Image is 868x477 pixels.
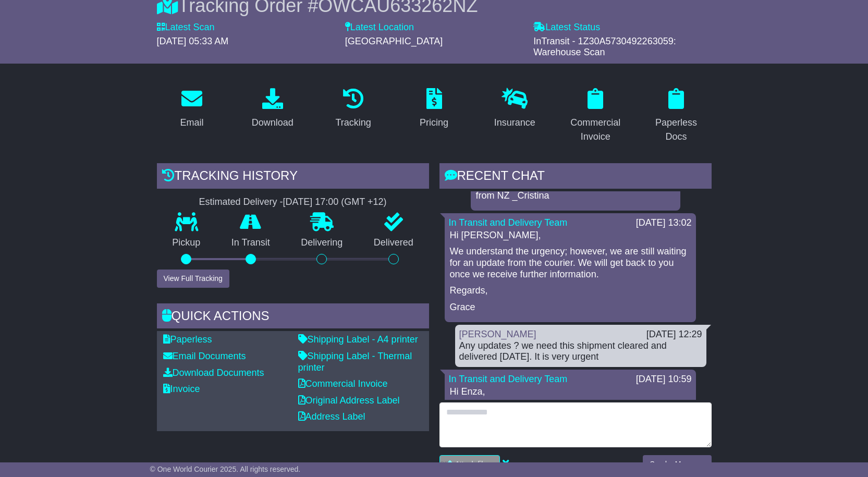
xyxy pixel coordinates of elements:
[180,116,203,130] div: Email
[450,386,691,398] p: Hi Enza,
[533,36,676,58] span: InTransit - 1Z30A5730492263059: Warehouse Scan
[345,22,414,33] label: Latest Location
[157,303,429,332] div: Quick Actions
[163,334,212,345] a: Paperless
[646,329,702,340] div: [DATE] 12:29
[298,351,412,373] a: Shipping Label - Thermal printer
[459,329,536,339] a: [PERSON_NAME]
[413,84,455,133] a: Pricing
[298,411,365,422] a: Address Label
[449,374,568,384] a: In Transit and Delivery Team
[245,84,300,133] a: Download
[298,378,388,389] a: Commercial Invoice
[450,246,691,280] p: We understand the urgency; however, we are still waiting for an update from the courier. We will ...
[345,36,443,46] span: [GEOGRAPHIC_DATA]
[286,237,359,249] p: Delivering
[163,368,264,378] a: Download Documents
[636,217,692,229] div: [DATE] 13:02
[283,197,387,208] div: [DATE] 17:00 (GMT +12)
[252,116,294,130] div: Download
[494,116,535,130] div: Insurance
[157,22,215,33] label: Latest Scan
[459,340,702,363] div: Any updates ? we need this shipment cleared and delivered [DATE]. It is very urgent
[163,384,200,394] a: Invoice
[173,84,210,133] a: Email
[358,237,429,249] p: Delivered
[420,116,448,130] div: Pricing
[641,84,712,148] a: Paperless Docs
[157,197,429,208] div: Estimated Delivery -
[328,84,377,133] a: Tracking
[450,302,691,313] p: Grace
[533,22,600,33] label: Latest Status
[450,285,691,297] p: Regards,
[157,163,429,191] div: Tracking history
[298,334,418,345] a: Shipping Label - A4 printer
[157,237,216,249] p: Pickup
[157,270,229,288] button: View Full Tracking
[560,84,631,148] a: Commercial Invoice
[157,36,229,46] span: [DATE] 05:33 AM
[150,465,301,473] span: © One World Courier 2025. All rights reserved.
[643,455,711,473] button: Send a Message
[163,351,246,361] a: Email Documents
[298,395,400,406] a: Original Address Label
[450,230,691,241] p: Hi [PERSON_NAME],
[567,116,624,144] div: Commercial Invoice
[636,374,692,385] div: [DATE] 10:59
[439,163,712,191] div: RECENT CHAT
[487,84,542,133] a: Insurance
[216,237,286,249] p: In Transit
[648,116,705,144] div: Paperless Docs
[335,116,371,130] div: Tracking
[449,217,568,228] a: In Transit and Delivery Team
